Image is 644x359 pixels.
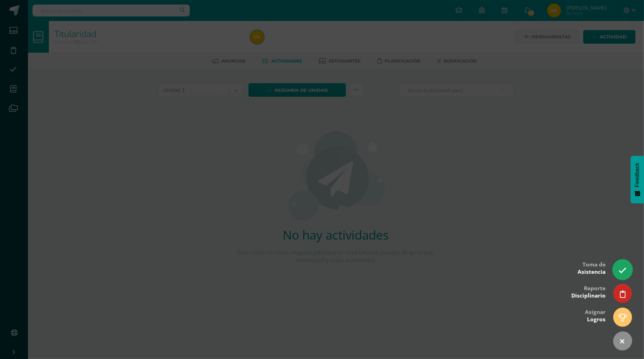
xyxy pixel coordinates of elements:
[571,280,606,303] div: Reporte
[587,316,606,323] span: Logros
[571,292,606,299] span: Disciplinario
[631,156,644,203] button: Feedback - Mostrar encuesta
[634,163,641,187] span: Feedback
[578,256,606,279] div: Toma de
[585,304,606,327] div: Asignar
[578,268,606,276] span: Asistencia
